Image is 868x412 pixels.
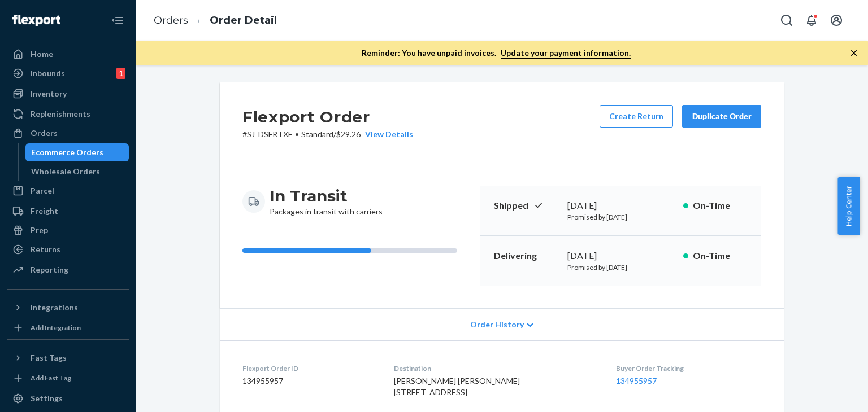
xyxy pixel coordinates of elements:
a: Home [7,45,129,63]
div: Reporting [31,264,68,275]
button: Help Center [837,177,860,235]
dt: Destination [394,363,597,373]
dd: 134955957 [242,375,376,387]
div: Returns [31,244,60,255]
div: Wholesale Orders [31,166,100,177]
div: Ecommerce Orders [31,147,103,158]
button: Integrations [7,299,129,317]
a: 134955957 [616,376,657,385]
dt: Buyer Order Tracking [616,363,761,373]
span: [PERSON_NAME] [PERSON_NAME] [STREET_ADDRESS] [394,376,520,397]
div: Settings [31,393,63,404]
a: Orders [154,14,188,27]
a: Inbounds1 [7,64,129,82]
button: Open notifications [800,9,823,32]
div: Fast Tags [31,352,67,363]
span: Order History [470,319,524,330]
a: Freight [7,202,129,220]
p: # SJ_DSFRTXE / $29.26 [242,129,413,140]
div: Parcel [31,185,54,196]
div: [DATE] [567,249,674,262]
img: Flexport logo [12,15,60,26]
div: Home [31,49,53,60]
div: Inventory [31,88,67,99]
button: Fast Tags [7,349,129,367]
button: Duplicate Order [682,105,761,128]
button: Open Search Box [775,9,798,32]
a: Prep [7,221,129,239]
a: Add Integration [7,321,129,335]
a: Inventory [7,85,129,103]
a: Ecommerce Orders [25,143,129,161]
div: Integrations [31,302,78,313]
div: Orders [31,128,58,139]
div: Packages in transit with carriers [270,186,383,217]
h2: Flexport Order [242,105,413,129]
a: Settings [7,389,129,407]
a: Orders [7,124,129,142]
dt: Flexport Order ID [242,363,376,373]
span: • [295,129,299,139]
a: Returns [7,240,129,258]
div: Prep [31,225,48,236]
span: Standard [301,129,333,139]
h3: In Transit [270,186,383,206]
div: Freight [31,205,58,217]
p: Promised by [DATE] [567,262,674,272]
button: View Details [361,129,413,140]
a: Wholesale Orders [25,163,129,181]
button: Create Return [600,105,673,128]
div: Inbounds [31,68,65,79]
p: Shipped [494,199,558,212]
a: Add Fast Tag [7,371,129,385]
p: Reminder: You have unpaid invoices. [362,47,631,59]
p: On-Time [693,249,748,262]
button: Close Navigation [106,9,129,32]
div: Add Fast Tag [31,373,71,383]
p: On-Time [693,199,748,212]
a: Reporting [7,261,129,279]
a: Parcel [7,182,129,200]
a: Replenishments [7,105,129,123]
div: 1 [116,68,125,79]
ol: breadcrumbs [145,4,286,37]
div: [DATE] [567,199,674,212]
button: Open account menu [825,9,848,32]
p: Promised by [DATE] [567,212,674,222]
a: Update your payment information. [501,48,631,59]
div: Add Integration [31,323,81,332]
p: Delivering [494,249,558,262]
a: Order Detail [210,14,277,27]
div: Replenishments [31,108,90,120]
div: Duplicate Order [692,111,752,122]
